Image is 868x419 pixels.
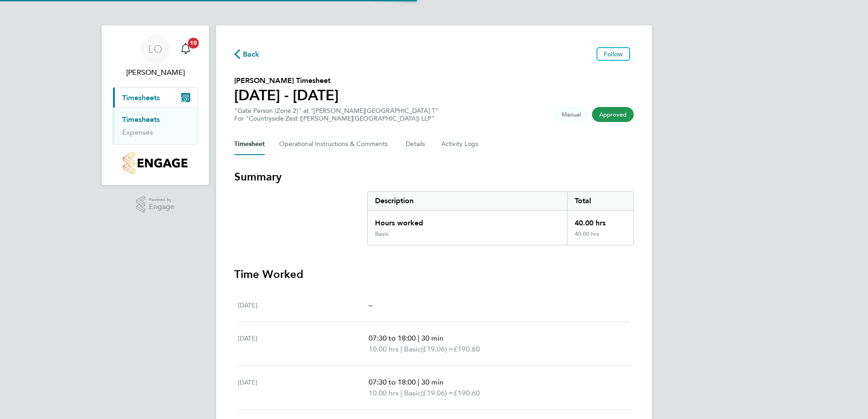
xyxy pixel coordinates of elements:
span: This timesheet has been approved. [592,107,634,122]
div: Summary [367,191,634,245]
span: | [400,389,402,397]
span: Lee Orrin [113,67,198,78]
div: Timesheets [113,107,197,144]
div: [DATE] [238,300,369,311]
span: 30 min [421,334,444,342]
a: 10 [177,34,195,63]
h3: Summary [234,170,634,184]
div: [DATE] [238,333,369,355]
img: countryside-properties-logo-retina.png [123,152,187,174]
span: Follow [604,50,623,58]
div: [DATE] [238,377,369,399]
span: Powered by [149,196,174,204]
span: 07:30 to 18:00 [369,334,416,342]
button: Follow [597,47,630,61]
a: Go to home page [113,152,198,174]
button: Details [406,133,427,155]
span: 10.00 hrs [369,389,399,397]
a: Timesheets [122,115,160,124]
button: Timesheets [113,88,197,107]
span: Basic [404,344,421,355]
span: 30 min [421,378,444,386]
button: Back [234,48,260,59]
span: £190.60 [454,345,480,353]
span: Timesheets [122,93,160,102]
a: Powered byEngage [136,196,175,213]
div: Hours worked [368,210,567,230]
div: Basic [375,230,389,238]
nav: Main navigation [102,25,209,185]
span: Basic [404,388,421,399]
span: (£19.06) = [421,345,454,353]
span: (£19.06) = [421,389,454,397]
span: Back [243,49,260,60]
div: 40.00 hrs [567,230,633,245]
span: – [369,301,372,309]
div: Total [567,192,633,210]
div: Description [368,192,567,210]
span: | [418,378,419,386]
div: "Gate Person (Zone 2)" at "[PERSON_NAME][GEOGRAPHIC_DATA] T" [234,107,439,122]
button: Timesheet [234,133,265,155]
span: 10 [188,38,199,49]
span: £190.60 [454,389,480,397]
span: 07:30 to 18:00 [369,378,416,386]
span: 10.00 hrs [369,345,399,353]
div: 40.00 hrs [567,210,633,230]
span: | [400,345,402,353]
span: LO [148,43,163,55]
h3: Time Worked [234,267,634,282]
span: Engage [149,203,174,211]
button: Activity Logs [441,133,479,155]
div: For "Countryside Zest ([PERSON_NAME][GEOGRAPHIC_DATA]) LLP" [234,115,439,122]
h1: [DATE] - [DATE] [234,86,339,104]
span: This timesheet was manually created. [554,107,588,122]
a: LO[PERSON_NAME] [113,34,198,78]
button: Operational Instructions & Comments [279,133,391,155]
a: Expenses [122,128,153,136]
span: | [418,334,419,342]
h2: [PERSON_NAME] Timesheet [234,75,339,86]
